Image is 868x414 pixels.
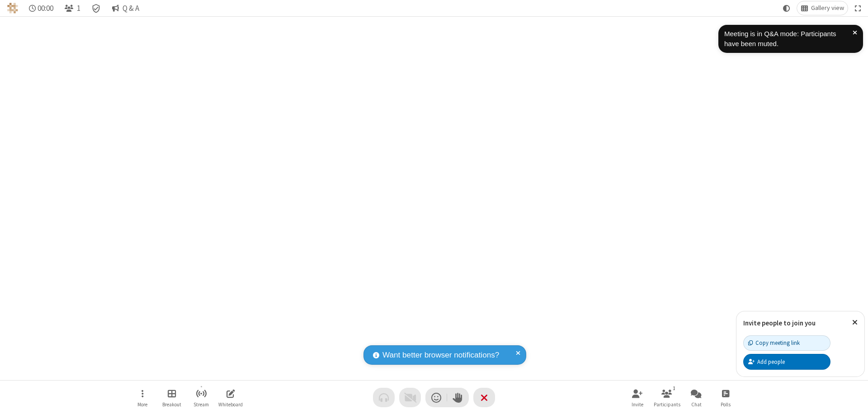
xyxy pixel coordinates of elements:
[653,385,680,410] button: Open participant list
[447,388,469,407] button: Raise hand
[188,385,215,410] button: Start streaming
[88,1,105,15] div: Meeting details Encryption enabled
[632,402,643,407] span: Invite
[743,319,816,327] label: Invite people to join you
[624,385,651,410] button: Invite participants (⌘+Shift+I)
[721,402,731,407] span: Polls
[748,339,800,347] div: Copy meeting link
[218,402,243,407] span: Whiteboard
[158,385,185,410] button: Manage Breakout Rooms
[743,354,830,369] button: Add people
[25,1,57,15] div: Timer
[425,388,447,407] button: Send a reaction
[108,1,143,15] button: Q & A
[382,349,499,361] span: Want better browser notifications?
[683,385,710,410] button: Open chat
[743,335,830,351] button: Copy meeting link
[712,385,739,410] button: Open poll
[473,388,495,407] button: End or leave meeting
[811,5,844,12] span: Gallery view
[193,402,209,407] span: Stream
[670,384,678,392] div: 1
[61,1,84,15] button: Open participant list
[217,385,244,410] button: Open shared whiteboard
[399,388,421,407] button: Video
[724,29,853,49] div: Meeting is in Q&A mode: Participants have been muted.
[137,402,147,407] span: More
[7,3,18,14] img: QA Selenium DO NOT DELETE OR CHANGE
[123,4,139,13] span: Q & A
[797,1,848,15] button: Change layout
[654,402,680,407] span: Participants
[691,402,702,407] span: Chat
[129,385,156,410] button: Open menu
[77,4,80,13] span: 1
[851,1,865,15] button: Fullscreen
[845,311,864,334] button: Close popover
[38,4,53,13] span: 00:00
[373,388,395,407] button: Audio problem - check your Internet connection or call by phone
[162,402,181,407] span: Breakout
[779,1,794,15] button: Using system theme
